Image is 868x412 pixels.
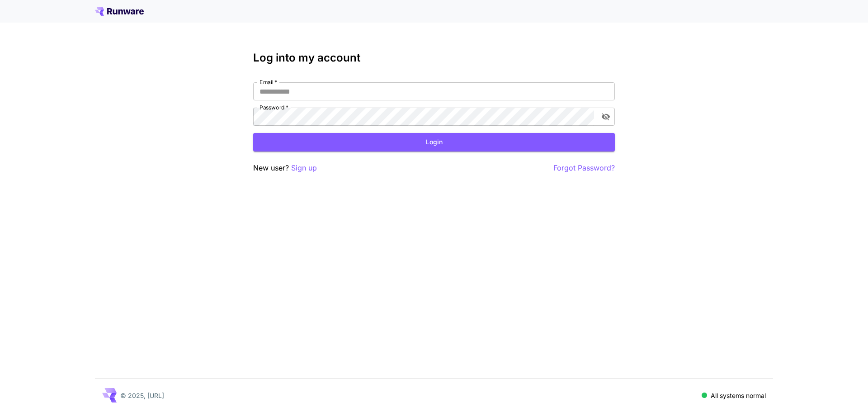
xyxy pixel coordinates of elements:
[711,391,766,400] p: All systems normal
[598,109,614,125] button: toggle password visibility
[291,162,317,174] button: Sign up
[253,133,615,152] button: Login
[253,52,615,64] h3: Log into my account
[120,391,164,400] p: © 2025, [URL]
[259,104,288,111] label: Password
[259,78,277,86] label: Email
[553,162,615,174] button: Forgot Password?
[253,162,317,174] p: New user?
